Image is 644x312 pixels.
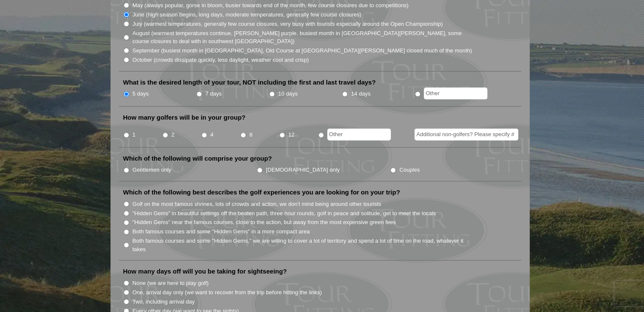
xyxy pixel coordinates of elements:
label: Which of the following best describes the golf experiences you are looking for on your trip? [123,188,400,197]
label: 5 days [133,90,149,98]
label: None (we are here to play golf) [133,279,209,287]
label: 7 days [205,90,222,98]
label: Golf on the most famous shrines, lots of crowds and action, we don't mind being around other tour... [133,200,381,208]
label: One, arrival day only (we want to recover from the trip before hitting the links) [133,288,322,297]
label: Both famous courses and some "Hidden Gems," we are willing to cover a lot of territory and spend ... [133,237,473,253]
label: 10 days [278,90,298,98]
label: How many days off will you be taking for sightseeing? [123,267,287,276]
label: Two, including arrival day [133,298,195,306]
label: 1 [133,131,135,139]
label: Gentlemen only [133,166,171,174]
label: 8 [249,131,252,139]
label: Both famous courses and some "Hidden Gems" in a more compact area [133,227,310,236]
label: June (high season begins, long days, moderate temperatures, generally few course closures) [133,11,362,19]
label: Which of the following will comprise your group? [123,154,272,163]
label: 12 [288,131,295,139]
label: What is the desired length of your tour, NOT including the first and last travel days? [123,78,376,87]
label: 2 [171,131,174,139]
label: How many golfers will be in your group? [123,113,246,122]
label: September (busiest month in [GEOGRAPHIC_DATA], Old Course at [GEOGRAPHIC_DATA][PERSON_NAME] close... [133,47,472,55]
label: 4 [210,131,213,139]
label: "Hidden Gems" near the famous courses, close to the action, but away from the most expensive gree... [133,218,396,227]
label: July (warmest temperatures, generally few course closures, very busy with tourists especially aro... [133,20,443,28]
label: 14 days [351,90,370,98]
label: "Hidden Gems" in beautiful settings off the beaten path, three hour rounds, golf in peace and sol... [133,209,436,218]
input: Other [424,88,487,99]
label: Couples [399,166,420,174]
label: [DEMOGRAPHIC_DATA] only [266,166,340,174]
label: May (always popular, gorse in bloom, busier towards end of the month, few course closures due to ... [133,1,409,10]
label: October (crowds dissipate quickly, less daylight, weather cool and crisp) [133,56,309,64]
label: August (warmest temperatures continue, [PERSON_NAME] purple, busiest month in [GEOGRAPHIC_DATA][P... [133,29,473,46]
input: Additional non-golfers? Please specify # [415,129,518,140]
input: Other [327,129,391,140]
